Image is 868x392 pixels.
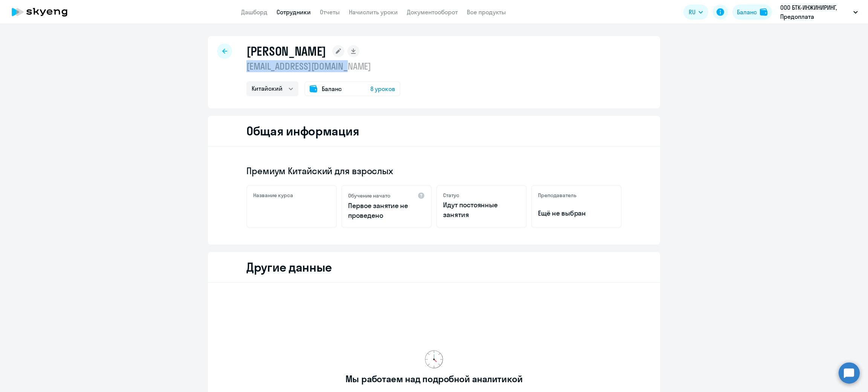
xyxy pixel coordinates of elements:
[348,192,390,199] h5: Обучение начато
[246,260,332,275] h2: Другие данные
[345,373,523,385] h2: Мы работаем над подробной аналитикой
[370,84,395,93] span: 8 уроков
[467,8,506,16] a: Все продукты
[443,200,520,220] p: Идут постоянные занятия
[277,8,311,16] a: Сотрудники
[425,350,443,368] img: clock
[737,8,757,17] div: Баланс
[241,8,267,16] a: Дашборд
[689,8,695,17] span: RU
[348,201,425,220] p: Первое занятие не проведено
[538,192,576,199] h5: Преподаватель
[407,8,458,16] a: Документооборот
[760,8,767,16] img: balance
[253,192,293,199] h5: Название курса
[320,8,340,16] a: Отчеты
[246,165,393,177] span: Премиум Китайский для взрослых
[732,5,772,20] button: Балансbalance
[443,192,459,199] h5: Статус
[246,60,400,72] p: [EMAIL_ADDRESS][DOMAIN_NAME]
[246,44,326,59] h1: [PERSON_NAME]
[322,84,342,93] span: Баланс
[683,5,708,20] button: RU
[780,3,850,21] p: ООО БТК-ИНЖИНИРИНГ, Предоплата
[246,123,359,138] h2: Общая информация
[776,3,862,21] button: ООО БТК-ИНЖИНИРИНГ, Предоплата
[349,8,398,16] a: Начислить уроки
[538,208,615,218] p: Ещё не выбран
